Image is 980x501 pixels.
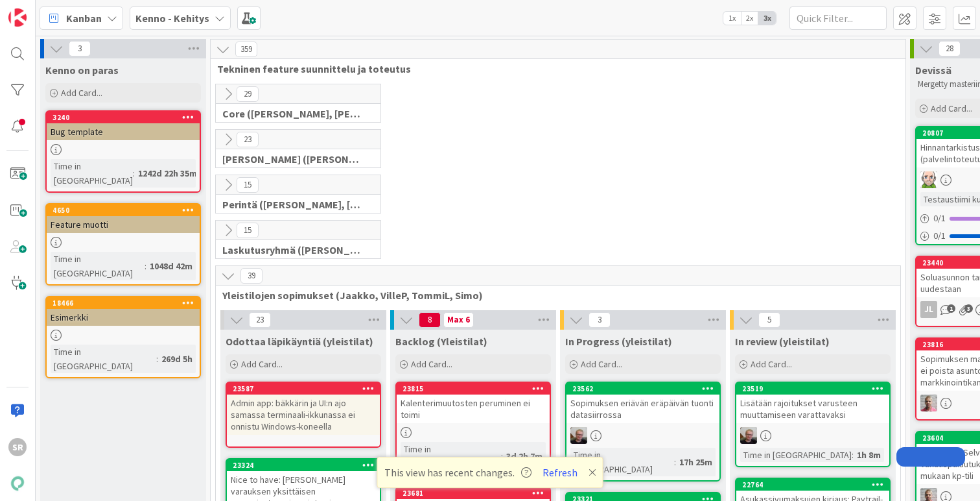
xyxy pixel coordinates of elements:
[47,297,200,326] div: 18466Esimerkki
[217,62,889,75] span: Tekninen feature suunnittelu ja toteutus
[723,12,741,25] span: 1x
[235,42,257,57] span: 359
[51,159,133,188] div: Time in [GEOGRAPHIC_DATA]
[947,304,955,313] span: 1
[222,243,364,256] span: Laskutusryhmä (Antti, Keijo)
[47,112,200,140] div: 3240Bug template
[135,166,200,180] div: 1242d 22h 35m
[397,487,550,499] div: 23681
[133,166,135,180] span: :
[47,112,200,123] div: 3240
[146,259,196,273] div: 1048d 42m
[572,384,719,393] div: 23562
[920,301,937,318] div: JL
[135,12,209,25] b: Kenno - Kehitys
[566,383,719,423] div: 23562Sopimuksen eriävän eräpäivän tuonti datasiirrossa
[915,64,951,77] span: Devissä
[589,312,611,328] span: 3
[8,8,27,27] img: Visit kanbanzone.com
[740,448,852,462] div: Time in [GEOGRAPHIC_DATA]
[222,198,364,211] span: Perintä (Jaakko, PetriH, MikkoV, Pasi)
[411,358,452,370] span: Add Card...
[566,427,719,444] div: JH
[736,395,889,423] div: Lisätään rajoitukset varusteen muuttamiseen varattavaksi
[852,448,854,462] span: :
[8,438,27,456] div: SR
[674,455,676,469] span: :
[222,289,884,302] span: Yleistilojen sopimukset (Jaakko, VilleP, TommiL, Simo)
[735,335,830,348] span: In review (yleistilat)
[52,113,200,122] div: 3240
[751,358,792,370] span: Add Card...
[566,383,719,395] div: 23562
[736,383,889,423] div: 23519Lisätään rajoitukset varusteen muuttamiseen varattavaksi
[61,87,102,99] span: Add Card...
[52,299,200,308] div: 18466
[402,384,550,393] div: 23815
[920,395,937,411] img: HJ
[933,212,946,225] span: 0 / 1
[158,352,196,366] div: 269d 5h
[570,427,587,444] img: JH
[69,41,91,56] span: 3
[501,449,503,463] span: :
[939,41,961,56] span: 28
[402,489,550,498] div: 23681
[397,395,550,423] div: Kalenterimuutosten peruminen ei toimi
[736,427,889,444] div: JH
[740,427,757,444] img: JH
[237,177,259,193] span: 15
[503,449,546,463] div: 3d 2h 7m
[45,64,119,77] span: Kenno on paras
[854,448,884,462] div: 1h 8m
[237,223,259,238] span: 15
[51,345,156,373] div: Time in [GEOGRAPHIC_DATA]
[237,86,259,102] span: 29
[51,252,145,280] div: Time in [GEOGRAPHIC_DATA]
[47,204,200,216] div: 4650
[570,448,674,476] div: Time in [GEOGRAPHIC_DATA]
[241,358,283,370] span: Add Card...
[66,10,102,26] span: Kanban
[736,479,889,491] div: 22764
[222,153,364,165] span: Halti (Sebastian, VilleH, Riikka, Antti, MikkoV, PetriH, PetriM)
[233,384,380,393] div: 23587
[47,309,200,326] div: Esimerkki
[538,464,582,481] button: Refresh
[384,465,531,480] span: This view has recent changes.
[742,384,889,393] div: 23519
[933,229,946,243] span: 0 / 1
[227,459,380,471] div: 23324
[758,312,780,328] span: 5
[566,395,719,423] div: Sopimuksen eriävän eräpäivän tuonti datasiirrossa
[395,335,487,348] span: Backlog (Yleistilat)
[397,383,550,423] div: 23815Kalenterimuutosten peruminen ei toimi
[397,383,550,395] div: 23815
[47,297,200,309] div: 18466
[741,12,758,25] span: 2x
[156,352,158,366] span: :
[964,304,973,313] span: 3
[581,358,622,370] span: Add Card...
[447,317,470,323] div: Max 6
[145,259,146,273] span: :
[742,480,889,489] div: 22764
[565,335,672,348] span: In Progress (yleistilat)
[419,312,441,328] span: 8
[240,268,262,284] span: 39
[227,395,380,435] div: Admin app: bäkkärin ja UI:n ajo samassa terminaali-ikkunassa ei onnistu Windows-koneella
[227,383,380,395] div: 23587
[736,383,889,395] div: 23519
[249,312,271,328] span: 23
[237,132,259,147] span: 23
[52,206,200,215] div: 4650
[233,461,380,470] div: 23324
[47,123,200,140] div: Bug template
[920,171,937,188] img: AN
[789,6,887,30] input: Quick Filter...
[8,474,27,493] img: avatar
[401,442,501,470] div: Time in [GEOGRAPHIC_DATA]
[227,383,380,435] div: 23587Admin app: bäkkärin ja UI:n ajo samassa terminaali-ikkunassa ei onnistu Windows-koneella
[222,107,364,120] span: Core (Pasi, Jussi, JaakkoHä, Jyri, Leo, MikkoK, Väinö, MattiH)
[226,335,373,348] span: Odottaa läpikäyntiä (yleistilat)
